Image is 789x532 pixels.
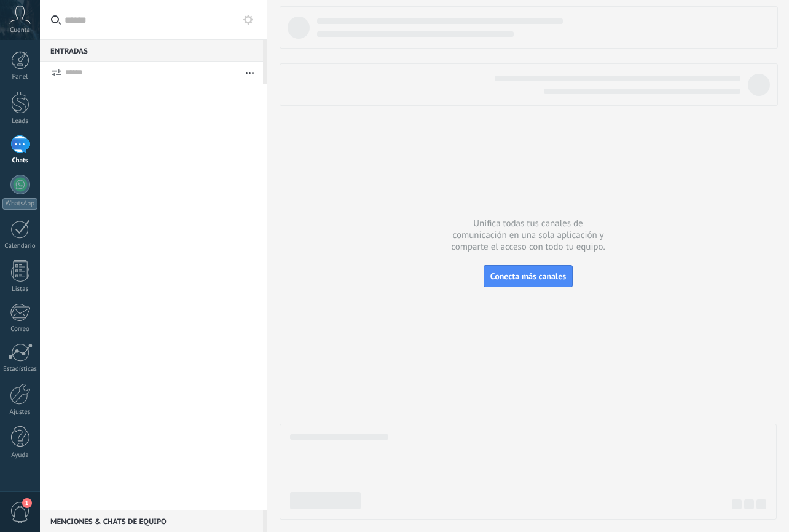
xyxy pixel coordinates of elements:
[10,26,30,34] span: Cuenta
[490,271,566,282] span: Conecta más canales
[2,365,38,373] div: Estadísticas
[237,62,263,84] button: Más
[484,265,573,287] button: Conecta más canales
[2,73,38,81] div: Panel
[2,117,38,125] div: Leads
[2,157,38,165] div: Chats
[40,39,263,62] div: Entradas
[2,408,38,416] div: Ajustes
[2,325,38,333] div: Correo
[2,198,37,210] div: WhatsApp
[40,510,263,532] div: Menciones & Chats de equipo
[2,285,38,293] div: Listas
[22,498,32,508] span: 1
[2,451,38,459] div: Ayuda
[2,242,38,250] div: Calendario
